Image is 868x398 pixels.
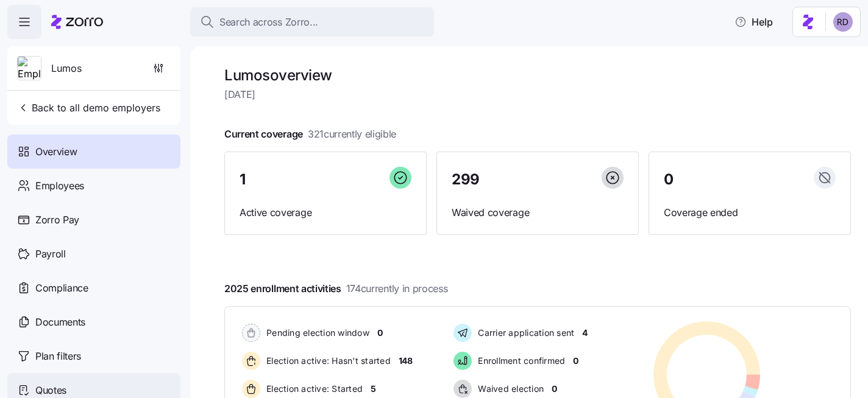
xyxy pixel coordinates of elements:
a: Documents [7,305,180,339]
a: Compliance [7,271,180,305]
span: Waived coverage [452,205,624,220]
span: Overview [35,144,77,159]
span: 2025 enrollment activities [224,281,447,296]
span: Documents [35,315,85,330]
span: [DATE] [224,87,851,102]
span: 5 [371,383,376,395]
a: Zorro Pay [7,203,180,237]
img: 6d862e07fa9c5eedf81a4422c42283ac [833,12,853,32]
span: Help [735,15,773,29]
h1: Lumos overview [224,66,851,85]
span: Compliance [35,281,88,296]
span: 1 [240,172,246,187]
span: Quotes [35,383,66,398]
span: Plan filters [35,349,81,364]
span: Enrollment confirmed [474,355,565,367]
span: Current coverage [224,127,396,142]
span: 0 [377,327,383,339]
span: 0 [573,355,578,367]
a: Plan filters [7,339,180,373]
span: 148 [399,355,413,367]
span: Carrier application sent [474,327,574,339]
a: Employees [7,169,180,203]
span: Pending election window [263,327,369,339]
span: Lumos [51,61,82,76]
span: Back to all demo employers [17,100,160,115]
img: Employer logo [18,57,41,81]
span: 0 [552,383,557,395]
span: Payroll [35,246,66,262]
button: Help [725,10,783,34]
span: Election active: Started [263,383,363,395]
span: Active coverage [240,205,411,220]
span: Search across Zorro... [219,15,318,30]
span: Election active: Hasn't started [263,355,391,367]
button: Back to all demo employers [12,96,165,120]
span: Employees [35,178,84,194]
span: 299 [452,172,480,187]
span: 4 [582,327,588,339]
span: Waived election [474,383,544,395]
span: 321 currently eligible [308,127,396,142]
span: 174 currently in process [346,281,448,296]
span: 0 [664,172,674,187]
span: Coverage ended [664,205,836,220]
a: Payroll [7,237,180,271]
span: Zorro Pay [35,212,79,228]
a: Overview [7,134,180,169]
button: Search across Zorro... [190,7,434,37]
